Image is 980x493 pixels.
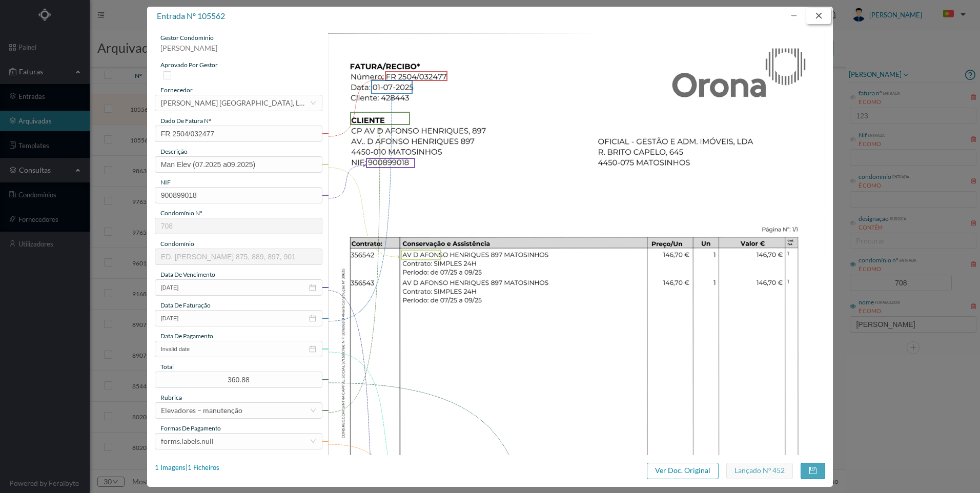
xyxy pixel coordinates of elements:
span: condomínio [160,240,194,248]
span: gestor condomínio [160,34,214,42]
i: icon: down [310,438,316,444]
span: rubrica [160,394,182,401]
i: icon: down [310,407,316,414]
span: data de pagamento [160,332,213,340]
button: Lançado nº 452 [726,463,793,479]
span: dado de fatura nº [160,117,211,125]
i: icon: calendar [309,345,316,353]
button: Ver Doc. Original [647,463,719,479]
span: NIF [160,178,171,186]
span: data de faturação [160,301,211,309]
div: [PERSON_NAME] [155,43,322,60]
i: icon: calendar [309,315,316,322]
i: icon: calendar [309,284,316,291]
span: total [160,363,174,371]
span: Formas de Pagamento [160,424,221,432]
span: condomínio nº [160,209,202,217]
button: PT [935,6,970,23]
span: data de vencimento [160,271,215,278]
span: entrada nº 105562 [157,11,225,20]
div: ORONA PORTUGAL, LDA [161,95,310,111]
span: fornecedor [160,86,193,94]
div: 1 Imagens | 1 Ficheiros [155,463,219,473]
span: aprovado por gestor [160,61,218,69]
span: descrição [160,148,188,155]
div: Elevadores – manutenção [161,403,242,418]
div: forms.labels.null [161,434,214,449]
i: icon: down [310,100,316,106]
